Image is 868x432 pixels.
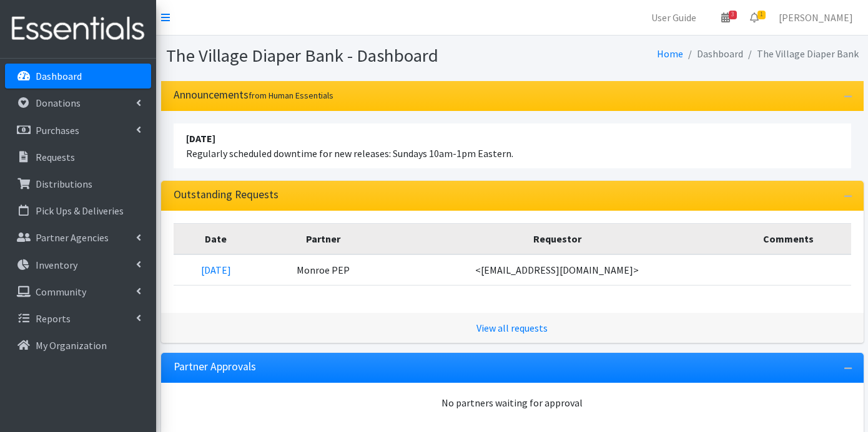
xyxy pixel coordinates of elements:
[5,171,151,196] a: Distributions
[476,322,548,334] a: View all requests
[174,123,851,168] li: Regularly scheduled downtime for new releases: Sundays 10am-1pm Eastern.
[174,395,851,410] div: No partners waiting for approval
[757,11,766,19] span: 1
[5,90,151,115] a: Donations
[36,178,92,190] p: Distributions
[36,259,77,271] p: Inventory
[259,223,388,254] th: Partner
[174,360,256,373] h3: Partner Approvals
[174,223,259,254] th: Date
[641,5,706,30] a: User Guide
[36,286,86,298] p: Community
[249,90,333,101] small: from Human Essentials
[36,339,107,352] p: My Organization
[769,5,863,30] a: [PERSON_NAME]
[5,118,151,143] a: Purchases
[5,64,151,89] a: Dashboard
[5,252,151,277] a: Inventory
[743,45,859,63] li: The Village Diaper Bank
[174,89,333,102] h3: Announcements
[36,97,81,109] p: Donations
[388,223,727,254] th: Requestor
[388,254,727,286] td: <[EMAIL_ADDRESS][DOMAIN_NAME]>
[5,8,151,50] img: HumanEssentials
[36,151,75,163] p: Requests
[166,45,508,67] h1: The Village Diaper Bank - Dashboard
[729,11,737,19] span: 3
[683,45,743,63] li: Dashboard
[5,333,151,358] a: My Organization
[174,188,279,201] h3: Outstanding Requests
[711,5,740,30] a: 3
[186,132,215,145] strong: [DATE]
[740,5,769,30] a: 1
[5,279,151,304] a: Community
[726,223,851,254] th: Comments
[5,306,151,331] a: Reports
[36,70,82,82] p: Dashboard
[5,225,151,250] a: Partner Agencies
[36,312,71,325] p: Reports
[201,264,231,276] a: [DATE]
[36,231,109,244] p: Partner Agencies
[36,204,124,217] p: Pick Ups & Deliveries
[5,198,151,223] a: Pick Ups & Deliveries
[5,145,151,170] a: Requests
[36,124,79,137] p: Purchases
[259,254,388,286] td: Monroe PEP
[657,47,683,60] a: Home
